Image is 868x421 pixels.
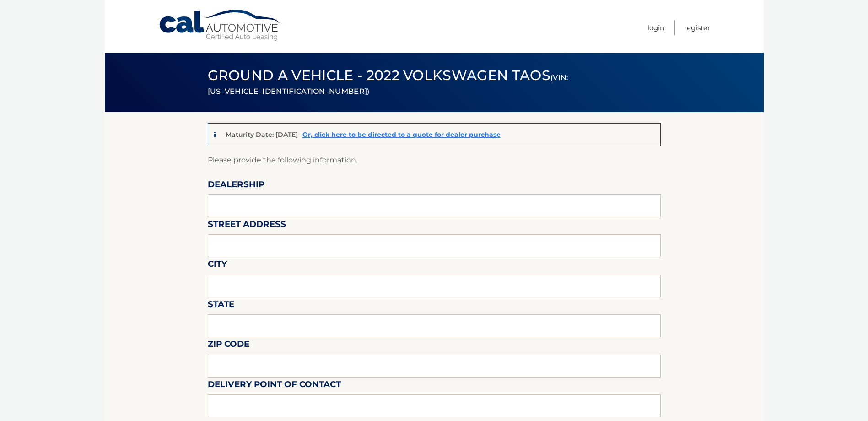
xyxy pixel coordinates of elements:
[208,154,661,167] p: Please provide the following information.
[208,73,569,96] small: (VIN: [US_VEHICLE_IDENTIFICATION_NUMBER])
[208,178,264,194] label: Dealership
[647,20,664,35] a: Login
[208,378,341,394] label: Delivery Point of Contact
[158,9,282,42] a: Cal Automotive
[302,130,501,139] a: Or, click here to be directed to a quote for dealer purchase
[208,217,286,234] label: Street Address
[208,297,234,314] label: State
[684,20,710,35] a: Register
[208,337,249,354] label: Zip Code
[208,257,227,274] label: City
[208,67,569,97] span: Ground a Vehicle - 2022 Volkswagen Taos
[226,130,298,139] p: Maturity Date: [DATE]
